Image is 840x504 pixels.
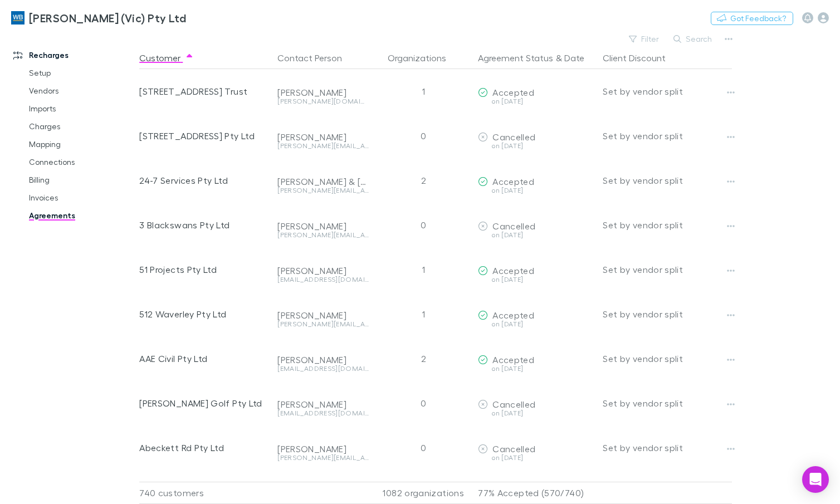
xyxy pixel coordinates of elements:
[139,114,268,158] div: [STREET_ADDRESS] Pty Ltd
[603,69,732,114] div: Set by vendor split
[478,232,594,238] div: on [DATE]
[492,443,535,454] span: Cancelled
[492,87,534,97] span: Accepted
[277,176,369,187] div: [PERSON_NAME] & [PERSON_NAME]
[373,203,473,247] div: 0
[277,47,355,69] button: Contact Person
[277,87,369,98] div: [PERSON_NAME]
[492,221,535,231] span: Cancelled
[277,232,369,238] div: [PERSON_NAME][EMAIL_ADDRESS][DOMAIN_NAME]
[139,381,268,425] div: [PERSON_NAME] Golf Pty Ltd
[4,4,193,31] a: [PERSON_NAME] (Vic) Pty Ltd
[478,410,594,417] div: on [DATE]
[478,47,553,69] button: Agreement Status
[139,203,268,247] div: 3 Blackswans Pty Ltd
[603,203,732,247] div: Set by vendor split
[711,12,793,25] button: Got Feedback?
[18,64,145,82] a: Setup
[18,153,145,171] a: Connections
[478,143,594,149] div: on [DATE]
[18,171,145,189] a: Billing
[478,321,594,327] div: on [DATE]
[478,365,594,372] div: on [DATE]
[373,158,473,203] div: 2
[478,98,594,105] div: on [DATE]
[139,69,268,114] div: [STREET_ADDRESS] Trust
[623,32,666,46] button: Filter
[603,381,732,425] div: Set by vendor split
[18,82,145,100] a: Vendors
[277,365,369,372] div: [EMAIL_ADDRESS][DOMAIN_NAME]
[18,207,145,224] a: Agreements
[277,276,369,283] div: [EMAIL_ADDRESS][DOMAIN_NAME]
[139,425,268,470] div: Abeckett Rd Pty Ltd
[603,247,732,292] div: Set by vendor split
[373,114,473,158] div: 0
[277,131,369,143] div: [PERSON_NAME]
[29,11,186,25] h3: [PERSON_NAME] (Vic) Pty Ltd
[373,425,473,470] div: 0
[18,118,145,135] a: Charges
[373,247,473,292] div: 1
[373,336,473,381] div: 2
[492,354,534,365] span: Accepted
[492,399,535,409] span: Cancelled
[373,482,473,504] div: 1082 organizations
[277,187,369,194] div: [PERSON_NAME][EMAIL_ADDRESS][DOMAIN_NAME]
[373,292,473,336] div: 1
[492,310,534,320] span: Accepted
[139,247,268,292] div: 51 Projects Pty Ltd
[139,292,268,336] div: 512 Waverley Pty Ltd
[277,321,369,327] div: [PERSON_NAME][EMAIL_ADDRESS][DOMAIN_NAME]
[139,158,268,203] div: 24-7 Services Pty Ltd
[2,46,145,64] a: Recharges
[277,410,369,417] div: [EMAIL_ADDRESS][DOMAIN_NAME]
[277,454,369,461] div: [PERSON_NAME][EMAIL_ADDRESS][DOMAIN_NAME]
[277,354,369,365] div: [PERSON_NAME]
[277,443,369,454] div: [PERSON_NAME]
[277,98,369,105] div: [PERSON_NAME][DOMAIN_NAME][EMAIL_ADDRESS][PERSON_NAME][DOMAIN_NAME]
[373,381,473,425] div: 0
[277,399,369,410] div: [PERSON_NAME]
[373,69,473,114] div: 1
[18,189,145,207] a: Invoices
[802,466,829,493] div: Open Intercom Messenger
[603,336,732,381] div: Set by vendor split
[277,310,369,321] div: [PERSON_NAME]
[603,292,732,336] div: Set by vendor split
[668,32,719,46] button: Search
[492,176,534,187] span: Accepted
[478,482,594,503] p: 77% Accepted (570/740)
[277,265,369,276] div: [PERSON_NAME]
[603,114,732,158] div: Set by vendor split
[388,47,460,69] button: Organizations
[478,47,594,69] div: &
[478,276,594,283] div: on [DATE]
[478,454,594,461] div: on [DATE]
[139,482,273,504] div: 740 customers
[492,265,534,276] span: Accepted
[603,425,732,470] div: Set by vendor split
[603,158,732,203] div: Set by vendor split
[492,131,535,142] span: Cancelled
[478,187,594,194] div: on [DATE]
[11,11,25,25] img: William Buck (Vic) Pty Ltd's Logo
[564,47,584,69] button: Date
[277,221,369,232] div: [PERSON_NAME]
[18,100,145,118] a: Imports
[139,336,268,381] div: AAE Civil Pty Ltd
[603,47,679,69] button: Client Discount
[18,135,145,153] a: Mapping
[277,143,369,149] div: [PERSON_NAME][EMAIL_ADDRESS][DOMAIN_NAME]
[139,47,194,69] button: Customer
